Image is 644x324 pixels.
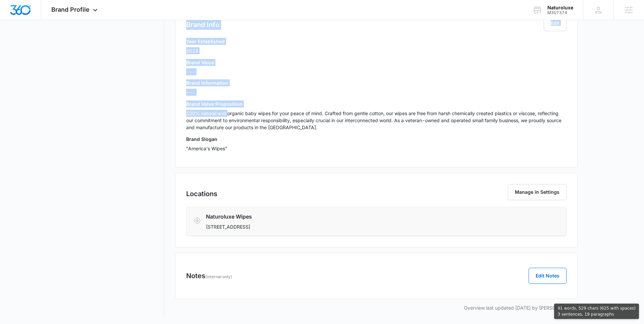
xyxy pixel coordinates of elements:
[186,20,219,30] h2: Brand Info
[186,145,567,152] p: "America's Wipes"
[508,184,567,200] button: Manage in Settings
[529,268,567,284] button: Edit Notes
[186,79,567,86] h3: Brand Information
[206,223,484,230] p: [STREET_ADDRESS]
[186,89,567,96] p: ---
[186,38,225,45] h3: Year Established
[206,213,484,221] h3: Naturoluxe Wipes
[547,5,573,10] div: account name
[186,47,225,54] p: 2024
[51,6,90,13] span: Brand Profile
[186,136,567,143] h3: Brand Slogan
[186,68,567,75] div: ---
[175,304,578,311] p: Overview last updated [DATE] by [PERSON_NAME]
[544,15,567,31] button: Edit
[186,59,567,66] h3: Brand Voice
[186,100,567,107] h3: Brand Value Proposition
[186,110,567,131] p: 100% natural and organic baby wipes for your peace of mind. Crafted from gentle cotton, our wipes...
[205,274,232,279] span: (internal only)
[186,189,217,199] h2: Locations
[547,10,573,15] div: account id
[186,271,232,281] h3: Notes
